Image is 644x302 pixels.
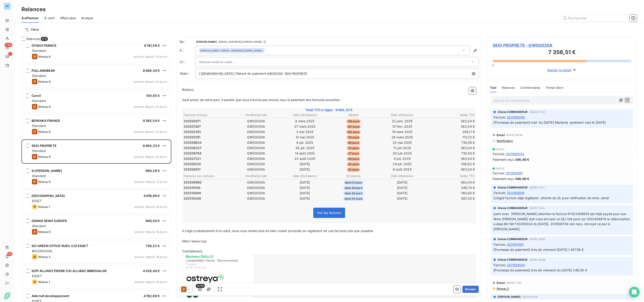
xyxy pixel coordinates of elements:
[493,42,631,48] span: SEGI PROPRETE - GW03030A
[32,274,42,278] span: ESSET
[38,80,51,83] span: Niveau 6
[32,44,57,47] span: OYSHO FRANCE
[232,174,280,178] th: thirdPartyCode
[281,151,329,156] td: 14 août 2025
[494,268,587,272] span: [Promesse de paiement] Avis de virement du [DATE] 346.80 €
[232,191,280,196] td: GW03030A
[4,292,11,299] img: Logo LeanPay
[347,152,360,156] span: 57 jours
[546,68,578,73] button: Déplier le détail
[180,72,190,75] span: Objet :
[232,185,280,190] td: GW03030A
[427,185,475,190] td: 349,74 €
[38,180,51,184] span: Niveau 6
[281,185,329,190] td: [DATE]
[281,124,329,129] td: 27 mars 2025
[281,174,329,178] th: Date d’échéance
[183,174,232,178] th: Factures non-échues
[38,205,50,209] span: Niveau 1
[427,119,475,124] td: 363,04 €
[494,120,606,124] span: [Promesse de paiement] mail du [DATE] Mariama paiement vers le [DATE]
[378,146,426,150] td: 11 juin 2025
[32,219,67,223] span: GRAND SEIKO EUROPE
[427,140,475,145] td: 730,55 €
[183,113,232,117] th: Factures échues
[427,196,475,201] td: 687,30 €
[427,124,475,129] td: 363,04 €
[32,199,42,203] span: ESSET
[32,224,46,228] span: Standard
[182,239,207,243] span: Merci beaucoup
[378,180,426,185] td: [DATE]
[232,151,280,156] td: GW03030A
[32,194,65,198] span: [GEOGRAPHIC_DATA]
[378,174,426,178] th: Date d’émission
[146,244,160,248] span: 736,22 €
[496,287,509,290] span: Niveau 2
[144,194,160,198] span: 4 918,66 €
[182,98,341,102] span: Sauf erreur de notre part, il semble que nous n’avons pas encore reçu le paiement des factures su...
[32,119,60,122] span: BERSHKA FRANCE
[26,37,40,41] span: Relances
[7,252,12,256] span: 19
[32,244,88,248] span: SCI GREEN OFFICE RUEIL C/O ESSET
[329,174,378,178] th: Échéance
[520,86,541,89] span: Commentaires
[196,40,217,43] span: [PERSON_NAME]
[378,162,426,167] td: 29 juil. 2025
[378,185,426,190] td: [DATE]
[5,43,12,47] span: +99
[134,55,167,58] span: prévue depuis 23 jours
[182,249,203,253] span: Cordialement,
[507,242,524,247] span: 202501057
[346,119,361,123] span: 216 jours
[378,156,426,161] td: 9 juil. 2025
[498,258,528,262] span: Orlane COMMANDEUR
[232,162,280,167] td: GW03030A
[427,191,475,196] td: 760,80 €
[200,71,234,76] span: [DEMOGRAPHIC_DATA]
[493,176,514,181] span: Paiement reçu
[506,134,523,136] span: [DATE] 08:49
[146,94,160,97] span: 501,65 €
[378,113,426,117] th: Date d’émission
[506,171,523,175] span: 202501057
[502,86,515,89] span: Relances
[281,113,329,117] th: Date d’échéance
[494,196,609,200] span: [Litige] Facture déjà réglée/en attente de GL pour vérification de mme Jamin
[378,119,426,124] td: 22 janv. 2025
[184,119,201,123] span: 202500571
[38,55,51,58] span: Niveau 6
[378,191,426,196] td: [DATE]
[232,167,280,172] td: GW03030A
[232,140,280,145] td: GW03030A
[347,162,360,166] span: 28 jours
[493,152,505,156] span: Facture :
[462,286,479,293] button: Envoyer
[346,130,361,134] span: 160 jours
[281,129,329,134] td: 3 mai 2025
[493,171,505,175] span: Facture :
[346,125,361,129] span: 197 jours
[32,144,57,148] span: SEGI PROPRETE
[38,255,51,259] span: Niveau 2
[183,191,232,196] td: 202510099
[629,287,640,298] div: Open Intercom Messenger
[180,48,195,53] label: À :
[281,196,329,201] td: [DATE]
[427,113,475,117] th: Solde TTC
[347,168,360,172] span: 20 jours
[8,52,12,56] span: 1
[32,124,46,128] span: Standard
[184,135,200,139] span: 202503191
[498,110,528,114] span: Orlane COMMANDEUR
[135,180,167,184] span: prévue depuis 21 jours
[427,156,475,161] td: 363,04 €
[32,49,46,53] span: Standard
[60,16,76,20] span: Effectuées
[343,186,364,190] span: dans 20 jours
[547,68,572,72] span: Déplier le détail
[530,186,545,189] span: [DATE] 14:17
[183,185,232,190] td: 202510100
[32,294,69,298] span: Adernet developpement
